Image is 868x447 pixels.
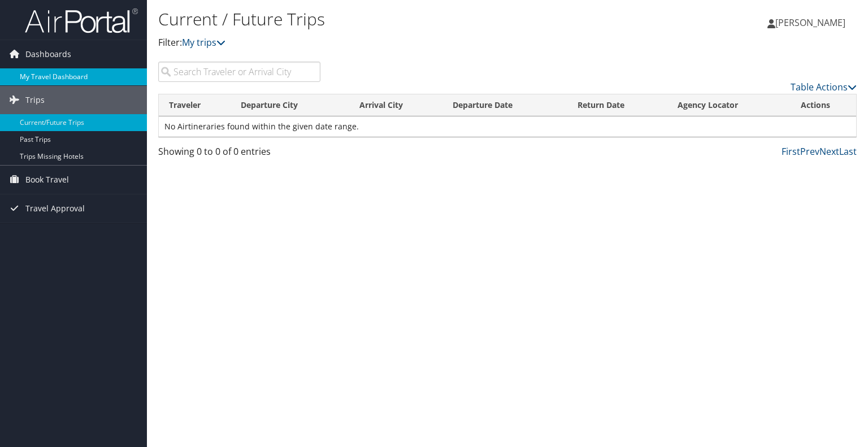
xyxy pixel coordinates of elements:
[567,94,667,116] th: Return Date: activate to sort column ascending
[839,145,857,158] a: Last
[442,94,567,116] th: Departure Date: activate to sort column descending
[667,94,790,116] th: Agency Locator: activate to sort column ascending
[25,86,45,114] span: Trips
[25,166,69,194] span: Book Travel
[25,194,85,223] span: Travel Approval
[158,36,624,50] p: Filter:
[159,94,231,116] th: Traveler: activate to sort column ascending
[791,81,857,93] a: Table Actions
[791,94,856,116] th: Actions
[25,7,138,34] img: airportal-logo.png
[767,6,857,40] a: [PERSON_NAME]
[349,94,442,116] th: Arrival City: activate to sort column ascending
[158,7,624,31] h1: Current / Future Trips
[782,145,800,158] a: First
[231,94,349,116] th: Departure City: activate to sort column ascending
[158,145,320,164] div: Showing 0 to 0 of 0 entries
[159,116,856,137] td: No Airtineraries found within the given date range.
[25,40,71,68] span: Dashboards
[775,16,845,29] span: [PERSON_NAME]
[182,36,225,49] a: My trips
[800,145,819,158] a: Prev
[819,145,839,158] a: Next
[158,62,320,82] input: Search Traveler or Arrival City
